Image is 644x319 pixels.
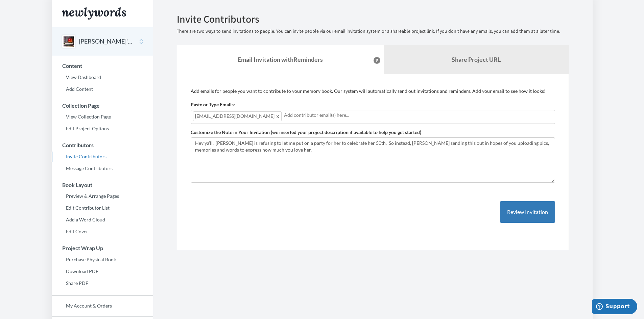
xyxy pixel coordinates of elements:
a: Download PDF [52,266,153,276]
textarea: Hey ya'll. [PERSON_NAME] is refusing to let me put on a party for her to celebrate her 50th. So i... [191,137,555,183]
a: View Dashboard [52,72,153,82]
a: View Collection Page [52,112,153,122]
strong: Email Invitation with Reminders [238,56,323,63]
a: My Account & Orders [52,301,153,311]
a: Edit Contributor List [52,203,153,213]
a: Invite Contributors [52,152,153,162]
p: There are two ways to send invitations to people. You can invite people via our email invitation ... [177,28,569,35]
p: Add emails for people you want to contribute to your memory book. Our system will automatically s... [191,88,555,95]
a: Add a Word Cloud [52,215,153,225]
iframe: Opens a widget where you can chat to one of our agents [592,299,637,316]
span: [EMAIL_ADDRESS][DOMAIN_NAME] [193,111,282,121]
h3: Content [52,63,153,69]
b: Share Project URL [452,56,501,63]
h3: Collection Page [52,103,153,109]
img: Newlywords logo [62,7,126,20]
h3: Project Wrap Up [52,245,153,251]
a: Edit Project Options [52,124,153,134]
h2: Invite Contributors [177,14,569,25]
a: Preview & Arrange Pages [52,191,153,201]
input: Add contributor email(s) here... [284,111,553,119]
a: Purchase Physical Book [52,255,153,265]
button: [PERSON_NAME]'s 50th Birthday [79,37,134,46]
h3: Book Layout [52,182,153,188]
a: Edit Cover [52,227,153,237]
a: Add Content [52,84,153,94]
label: Customize the Note in Your Invitation (we inserted your project description if available to help ... [191,129,421,136]
button: Review Invitation [500,201,555,223]
a: Message Contributors [52,163,153,174]
a: Share PDF [52,278,153,288]
h3: Contributors [52,142,153,148]
label: Paste or Type Emails: [191,101,235,108]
